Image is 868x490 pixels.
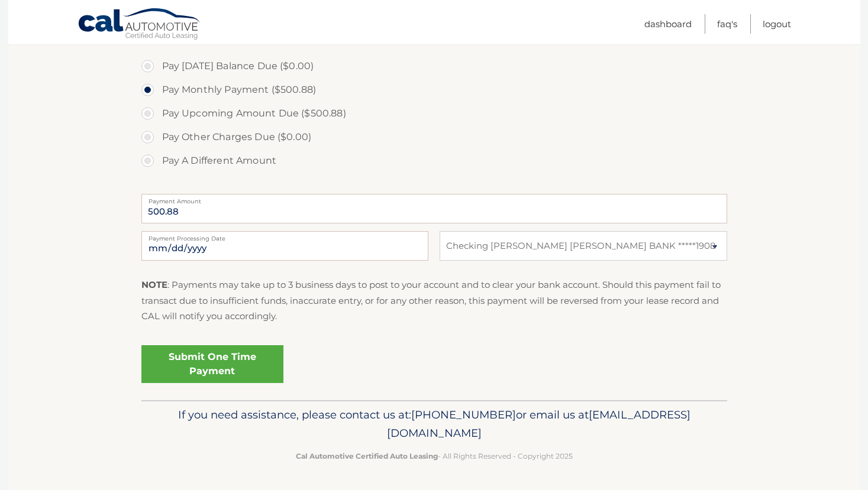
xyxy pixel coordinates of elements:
[141,194,727,223] input: Payment Amount
[141,277,727,324] p: : Payments may take up to 3 business days to post to your account and to clear your bank account....
[763,14,791,34] a: Logout
[149,405,719,443] p: If you need assistance, please contact us at: or email us at
[141,102,727,125] label: Pay Upcoming Amount Due ($500.88)
[296,452,438,460] strong: Cal Automotive Certified Auto Leasing
[717,14,737,34] a: FAQ's
[141,194,727,203] label: Payment Amount
[411,408,516,421] span: [PHONE_NUMBER]
[141,231,428,241] label: Payment Processing Date
[141,125,727,149] label: Pay Other Charges Due ($0.00)
[644,14,692,34] a: Dashboard
[141,149,727,173] label: Pay A Different Amount
[141,345,283,383] a: Submit One Time Payment
[149,450,719,462] p: - All Rights Reserved - Copyright 2025
[141,279,167,290] strong: NOTE
[78,8,202,42] a: Cal Automotive
[141,54,727,78] label: Pay [DATE] Balance Due ($0.00)
[141,78,727,102] label: Pay Monthly Payment ($500.88)
[141,231,428,261] input: Payment Date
